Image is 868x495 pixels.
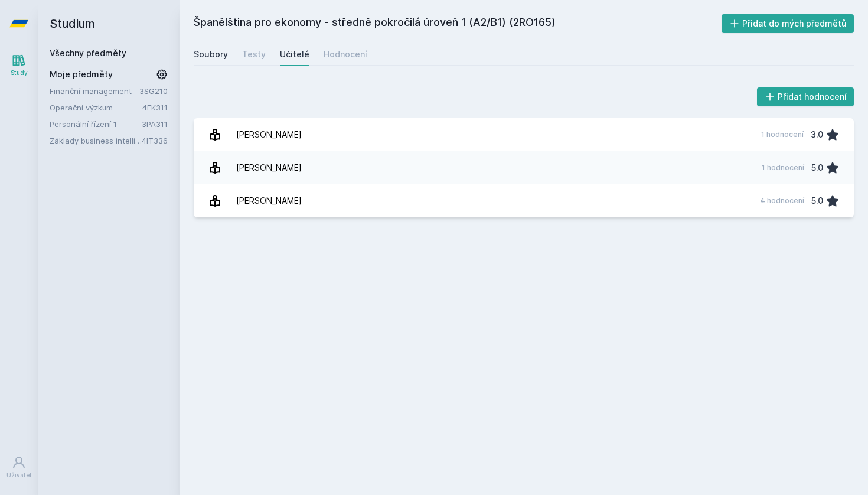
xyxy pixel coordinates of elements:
div: Soubory [194,48,228,60]
a: Hodnocení [324,43,367,66]
a: Základy business intelligence [50,135,142,146]
div: 5.0 [811,189,823,213]
div: 1 hodnocení [761,130,804,139]
div: 4 hodnocení [760,196,804,206]
h2: Španělština pro ekonomy - středně pokročilá úroveň 1 (A2/B1) (2RO165) [194,14,722,33]
div: Hodnocení [324,48,367,60]
a: [PERSON_NAME] 4 hodnocení 5.0 [194,184,854,217]
span: Moje předměty [50,69,113,80]
a: 4IT336 [142,136,168,145]
div: 3.0 [811,123,823,146]
div: 1 hodnocení [762,163,804,172]
div: Učitelé [280,48,309,60]
button: Přidat do mých předmětů [722,14,854,33]
div: Study [11,69,28,77]
a: Operační výzkum [50,102,142,113]
a: Finanční management [50,85,139,97]
div: [PERSON_NAME] [236,189,302,213]
a: Učitelé [280,43,309,66]
a: Soubory [194,43,228,66]
a: [PERSON_NAME] 1 hodnocení 3.0 [194,118,854,151]
a: 3SG210 [139,86,168,96]
a: 3PA311 [142,119,168,129]
a: [PERSON_NAME] 1 hodnocení 5.0 [194,151,854,184]
div: 5.0 [811,156,823,180]
a: Testy [242,43,266,66]
button: Přidat hodnocení [757,87,854,106]
a: Study [2,47,35,83]
a: Všechny předměty [50,48,126,58]
div: [PERSON_NAME] [236,156,302,180]
a: Uživatel [2,450,35,486]
a: Personální řízení 1 [50,118,142,130]
a: 4EK311 [142,103,168,112]
div: Testy [242,48,266,60]
div: [PERSON_NAME] [236,123,302,146]
div: Uživatel [6,471,31,480]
